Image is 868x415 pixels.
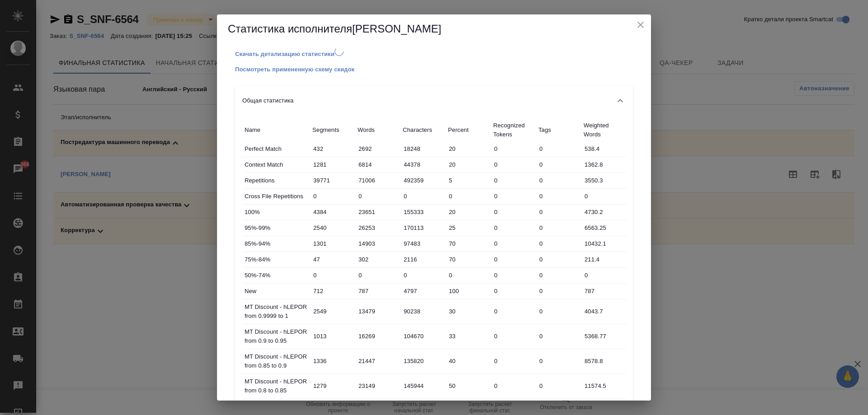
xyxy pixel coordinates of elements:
input: ✎ Введи что-нибудь [310,305,355,318]
input: ✎ Введи что-нибудь [446,253,491,266]
input: ✎ Введи что-нибудь [310,190,355,203]
input: ✎ Введи что-нибудь [446,269,491,282]
a: Посмотреть примененную схему скидок [235,65,354,73]
p: Посмотреть примененную схему скидок [235,66,354,73]
input: ✎ Введи что-нибудь [310,253,355,266]
input: ✎ Введи что-нибудь [401,205,446,219]
p: Cross File Repetitions [245,192,308,201]
p: Name [245,126,308,135]
button: Скачать детализацию статистики [235,50,335,59]
input: ✎ Введи что-нибудь [355,330,401,343]
input: ✎ Введи что-нибудь [355,158,401,171]
p: New [245,287,308,296]
input: ✎ Введи что-нибудь [536,158,581,171]
input: ✎ Введи что-нибудь [536,269,581,282]
button: close [634,18,647,32]
p: 75%-84% [245,255,308,264]
input: ✎ Введи что-нибудь [355,269,401,282]
input: ✎ Введи что-нибудь [491,205,536,219]
input: ✎ Введи что-нибудь [491,221,536,234]
input: ✎ Введи что-нибудь [581,305,627,318]
input: ✎ Введи что-нибудь [581,253,627,266]
input: ✎ Введи что-нибудь [581,284,627,298]
p: 100% [245,208,308,217]
input: ✎ Введи что-нибудь [446,237,491,250]
input: ✎ Введи что-нибудь [491,354,536,368]
p: 85%-94% [245,239,308,248]
input: ✎ Введи что-нибудь [401,190,446,203]
input: ✎ Введи что-нибудь [536,142,581,155]
input: ✎ Введи что-нибудь [310,354,355,368]
input: ✎ Введи что-нибудь [310,237,355,250]
input: ✎ Введи что-нибудь [491,330,536,343]
input: ✎ Введи что-нибудь [446,354,491,368]
input: ✎ Введи что-нибудь [581,330,627,343]
input: ✎ Введи что-нибудь [491,237,536,250]
input: ✎ Введи что-нибудь [491,379,536,392]
input: ✎ Введи что-нибудь [446,205,491,219]
input: ✎ Введи что-нибудь [355,237,401,250]
input: ✎ Введи что-нибудь [355,284,401,298]
input: ✎ Введи что-нибудь [581,174,627,187]
p: Words [358,126,398,135]
input: ✎ Введи что-нибудь [536,174,581,187]
input: ✎ Введи что-нибудь [310,269,355,282]
input: ✎ Введи что-нибудь [355,354,401,368]
p: Characters [403,126,443,135]
input: ✎ Введи что-нибудь [310,158,355,171]
input: ✎ Введи что-нибудь [581,190,627,203]
input: ✎ Введи что-нибудь [355,174,401,187]
input: ✎ Введи что-нибудь [355,305,401,318]
p: Repetitions [245,176,308,185]
input: ✎ Введи что-нибудь [581,205,627,219]
input: ✎ Введи что-нибудь [491,190,536,203]
input: ✎ Введи что-нибудь [491,174,536,187]
p: MT Discount - hLEPOR from 0.9 to 0.95 [245,327,308,345]
input: ✎ Введи что-нибудь [581,237,627,250]
input: ✎ Введи что-нибудь [446,142,491,155]
p: Percent [448,126,489,135]
input: ✎ Введи что-нибудь [536,190,581,203]
input: ✎ Введи что-нибудь [401,174,446,187]
input: ✎ Введи что-нибудь [446,190,491,203]
input: ✎ Введи что-нибудь [310,221,355,234]
p: MT Discount - hLEPOR from 0.9999 to 1 [245,303,308,321]
p: MT Discount - hLEPOR from 0.8 to 0.85 [245,377,308,395]
input: ✎ Введи что-нибудь [401,221,446,234]
input: ✎ Введи что-нибудь [401,237,446,250]
input: ✎ Введи что-нибудь [536,354,581,368]
input: ✎ Введи что-нибудь [491,158,536,171]
input: ✎ Введи что-нибудь [446,221,491,234]
input: ✎ Введи что-нибудь [581,269,627,282]
p: Общая статистика [242,96,293,105]
p: 95%-99% [245,224,308,233]
input: ✎ Введи что-нибудь [536,237,581,250]
p: Weighted Words [584,121,624,139]
input: ✎ Введи что-нибудь [355,253,401,266]
input: ✎ Введи что-нибудь [355,142,401,155]
input: ✎ Введи что-нибудь [401,379,446,392]
input: ✎ Введи что-нибудь [581,221,627,234]
input: ✎ Введи что-нибудь [536,253,581,266]
input: ✎ Введи что-нибудь [491,284,536,298]
input: ✎ Введи что-нибудь [581,142,627,155]
input: ✎ Введи что-нибудь [536,379,581,392]
input: ✎ Введи что-нибудь [536,330,581,343]
input: ✎ Введи что-нибудь [491,253,536,266]
input: ✎ Введи что-нибудь [401,330,446,343]
input: ✎ Введи что-нибудь [446,330,491,343]
p: Скачать детализацию статистики [235,51,335,57]
input: ✎ Введи что-нибудь [401,305,446,318]
input: ✎ Введи что-нибудь [401,284,446,298]
input: ✎ Введи что-нибудь [446,284,491,298]
input: ✎ Введи что-нибудь [310,379,355,392]
h5: Статистика исполнителя [PERSON_NAME] [228,22,640,36]
input: ✎ Введи что-нибудь [536,305,581,318]
input: ✎ Введи что-нибудь [491,142,536,155]
p: Perfect Match [245,145,308,154]
input: ✎ Введи что-нибудь [310,330,355,343]
input: ✎ Введи что-нибудь [355,205,401,219]
input: ✎ Введи что-нибудь [446,305,491,318]
input: ✎ Введи что-нибудь [401,253,446,266]
input: ✎ Введи что-нибудь [446,158,491,171]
